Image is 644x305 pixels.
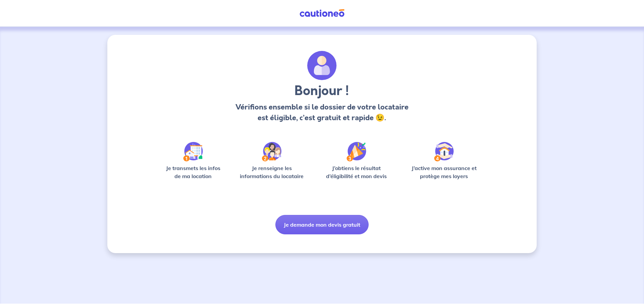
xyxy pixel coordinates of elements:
[236,164,308,180] p: Je renseigne les informations du locataire
[183,142,203,161] img: /static/90a569abe86eec82015bcaae536bd8e6/Step-1.svg
[346,142,366,161] img: /static/f3e743aab9439237c3e2196e4328bba9/Step-3.svg
[262,142,281,161] img: /static/c0a346edaed446bb123850d2d04ad552/Step-2.svg
[307,51,337,80] img: archivate
[434,142,454,161] img: /static/bfff1cf634d835d9112899e6a3df1a5d/Step-4.svg
[275,215,369,234] button: Je demande mon devis gratuit
[233,83,410,99] h3: Bonjour !
[297,9,347,17] img: Cautioneo
[319,164,394,180] p: J’obtiens le résultat d’éligibilité et mon devis
[161,164,225,180] p: Je transmets les infos de ma location
[233,102,410,123] p: Vérifions ensemble si le dossier de votre locataire est éligible, c’est gratuit et rapide 😉.
[405,164,483,180] p: J’active mon assurance et protège mes loyers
